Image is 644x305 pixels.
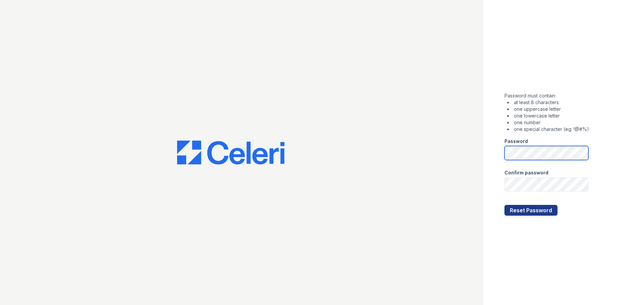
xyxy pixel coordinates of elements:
label: Confirm password [504,169,548,176]
li: one number [507,119,589,126]
li: one special character (eg: !@#%) [507,126,589,133]
div: Password must contain: [504,92,589,133]
button: Reset Password [504,205,557,216]
li: one uppercase letter [507,106,589,112]
li: at least 8 characters [507,99,589,106]
img: CE_Logo_Blue-a8612792a0a2168367f1c8372b55b34899dd931a85d93a1a3d3e32e68fde9ad4.png [177,141,284,165]
li: one lowercase letter [507,112,589,119]
label: Password [504,138,528,145]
